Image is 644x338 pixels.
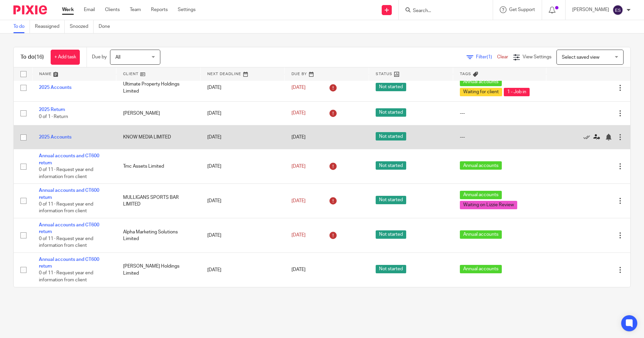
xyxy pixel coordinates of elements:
td: [DATE] [201,218,285,253]
span: [DATE] [291,199,306,203]
span: [DATE] [291,233,306,238]
span: Not started [376,196,406,204]
td: [PERSON_NAME] Holdings Limited [116,252,201,287]
span: Get Support [509,7,535,12]
span: Not started [376,265,406,273]
h1: To do [20,54,44,61]
span: Annual accounts [460,230,502,239]
span: Not started [376,132,406,140]
span: [DATE] [291,268,306,272]
span: [DATE] [291,85,306,90]
td: [DATE] [201,101,285,125]
span: 0 of 11 · Request year end information from client [39,271,93,283]
a: + Add task [51,50,80,65]
td: Alpha Marketing Solutions Limited [116,218,201,253]
span: Select saved view [562,55,599,60]
td: Tmc Assets Limited [116,149,201,184]
td: MULLIGANS SPORTS BAR LIMITED [116,184,201,218]
span: Tags [460,72,471,76]
span: [DATE] [291,164,306,169]
span: Annual accounts [460,265,502,273]
span: Not started [376,108,406,117]
a: 2025 Return [39,107,65,112]
a: 2025 Accounts [39,85,71,90]
span: Not started [376,161,406,170]
span: Annual accounts [460,78,502,86]
div: --- [460,134,539,140]
p: [PERSON_NAME] [572,6,609,13]
a: Clear [497,55,508,59]
p: Due by [92,54,107,60]
a: Snoozed [70,20,94,33]
td: [DATE] [201,149,285,184]
td: [PERSON_NAME] [116,101,201,125]
a: Email [84,6,95,13]
a: Annual accounts and CT600 return [39,188,99,200]
span: 0 of 1 · Return [39,114,68,119]
span: [DATE] [291,111,306,116]
span: 0 of 11 · Request year end information from client [39,202,93,214]
input: Search [412,8,473,14]
span: All [115,55,120,60]
span: View Settings [523,55,551,59]
span: Not started [376,83,406,91]
span: 1 - Job in [504,88,530,96]
span: Waiting for client [460,88,502,96]
a: Settings [178,6,196,13]
span: 0 of 11 · Request year end information from client [39,236,93,248]
div: --- [460,110,539,117]
span: Not started [376,230,406,239]
td: [DATE] [201,74,285,101]
a: Clients [105,6,120,13]
a: To do [13,20,30,33]
span: [DATE] [291,135,306,139]
a: Annual accounts and CT600 return [39,257,99,269]
a: Annual accounts and CT600 return [39,223,99,234]
a: 2025 Accounts [39,135,71,139]
span: (16) [35,54,44,60]
a: Reassigned [35,20,65,33]
span: Filter [476,55,497,59]
img: svg%3E [612,5,623,15]
span: Annual accounts [460,161,502,170]
a: Mark as done [583,134,593,140]
td: [DATE] [201,125,285,149]
a: Work [62,6,74,13]
a: Team [130,6,141,13]
span: (1) [487,55,492,59]
img: Pixie [13,5,47,14]
span: Annual accounts [460,191,502,199]
td: [DATE] [201,252,285,287]
a: Annual accounts and CT600 return [39,154,99,165]
td: [DATE] [201,184,285,218]
span: 0 of 11 · Request year end information from client [39,167,93,179]
td: KNOW MEDIA LIMITED [116,125,201,149]
span: Waiting on Lizzie Review [460,201,517,209]
a: Reports [151,6,168,13]
td: Ultimate Property Holdings Limited [116,74,201,101]
a: Done [99,20,115,33]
